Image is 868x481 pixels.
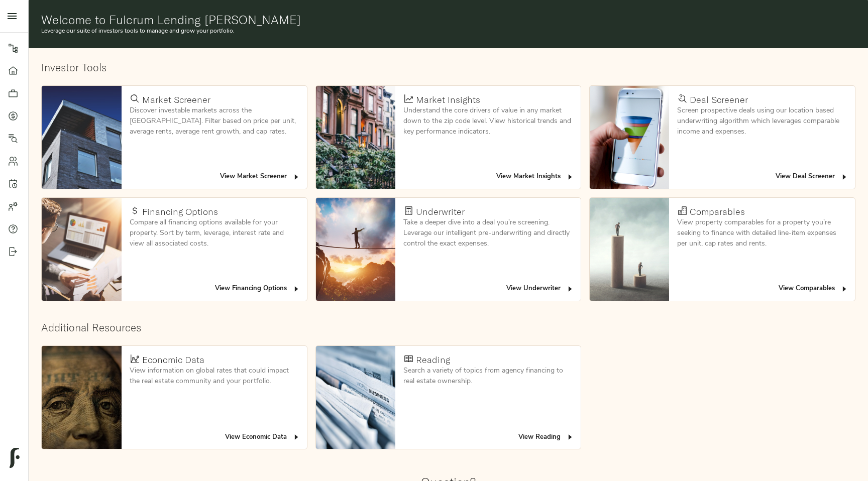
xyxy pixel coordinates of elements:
[416,354,450,366] h4: Reading
[690,94,748,105] h4: Deal Screener
[41,27,855,36] p: Leverage our suite of investors tools to manage and grow your portfolio.
[225,432,300,443] span: View Economic Data
[776,171,848,183] span: View Deal Screener
[403,366,573,387] p: Search a variety of topics from agency financing to real estate ownership.
[590,198,669,301] img: Comparables
[42,346,121,449] img: Economic Data
[142,354,204,366] h4: Economic Data
[212,281,303,297] button: View Financing Options
[504,281,577,297] button: View Underwriter
[773,169,851,185] button: View Deal Screener
[218,169,303,185] button: View Market Screener
[690,206,745,217] h4: Comparables
[590,86,669,189] img: Deal Screener
[316,346,395,449] img: Reading
[41,321,855,334] h2: Additional Resources
[403,105,573,137] p: Understand the core drivers of value in any market down to the zip code level. View historical tr...
[779,283,848,295] span: View Comparables
[220,171,300,183] span: View Market Screener
[677,217,846,249] p: View property comparables for a property you’re seeking to finance with detailed line-item expens...
[677,105,846,137] p: Screen prospective deals using our location based underwriting algorithm which leverages comparab...
[416,94,480,105] h4: Market Insights
[416,206,465,217] h4: Underwriter
[496,171,574,183] span: View Market Insights
[41,61,855,74] h2: Investor Tools
[10,448,20,468] img: logo
[316,86,395,189] img: Market Insights
[516,430,577,445] button: View Reading
[215,283,300,295] span: View Financing Options
[776,281,851,297] button: View Comparables
[316,198,395,301] img: Underwriter
[506,283,574,295] span: View Underwriter
[130,366,299,387] p: View information on global rates that could impact the real estate community and your portfolio.
[518,432,574,443] span: View Reading
[142,206,218,217] h4: Financing Options
[130,105,299,137] p: Discover investable markets across the [GEOGRAPHIC_DATA]. Filter based on price per unit, average...
[223,430,303,445] button: View Economic Data
[403,217,573,249] p: Take a deeper dive into a deal you’re screening. Leverage our intelligent pre-underwriting and di...
[42,86,121,189] img: Market Screener
[142,94,210,105] h4: Market Screener
[130,217,299,249] p: Compare all financing options available for your property. Sort by term, leverage, interest rate ...
[42,198,121,301] img: Financing Options
[494,169,577,185] button: View Market Insights
[41,13,855,27] h1: Welcome to Fulcrum Lending [PERSON_NAME]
